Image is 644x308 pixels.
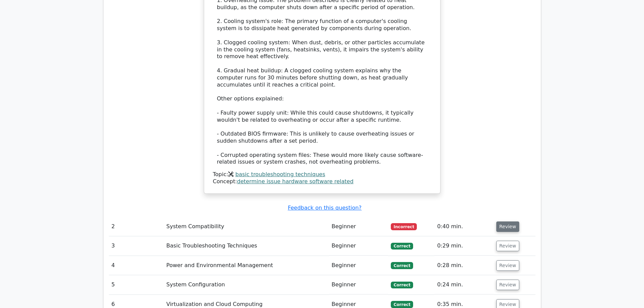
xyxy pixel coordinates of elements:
[391,223,417,230] span: Incorrect
[496,241,519,251] button: Review
[391,301,413,308] span: Correct
[329,256,388,275] td: Beginner
[109,217,164,236] td: 2
[434,236,493,256] td: 0:29 min.
[496,280,519,290] button: Review
[391,262,413,269] span: Correct
[329,236,388,256] td: Beginner
[109,256,164,275] td: 4
[164,275,329,294] td: System Configuration
[164,236,329,256] td: Basic Troubleshooting Techniques
[109,275,164,294] td: 5
[235,171,325,177] a: basic troubleshooting techniques
[213,178,431,185] div: Concept:
[288,205,361,211] a: Feedback on this question?
[164,256,329,275] td: Power and Environmental Management
[329,217,388,236] td: Beginner
[164,217,329,236] td: System Compatibility
[496,260,519,271] button: Review
[434,217,493,236] td: 0:40 min.
[434,256,493,275] td: 0:28 min.
[213,171,431,178] div: Topic:
[391,282,413,288] span: Correct
[109,236,164,256] td: 3
[391,243,413,250] span: Correct
[496,221,519,232] button: Review
[237,178,354,185] a: determine issue hardware software related
[434,275,493,294] td: 0:24 min.
[329,275,388,294] td: Beginner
